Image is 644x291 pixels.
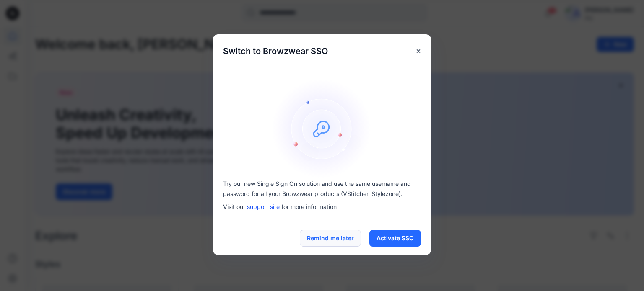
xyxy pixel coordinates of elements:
[369,230,421,247] button: Activate SSO
[223,179,421,199] p: Try our new Single Sign On solution and use the same username and password for all your Browzwear...
[272,78,372,179] img: onboarding-sz2.1ef2cb9c.svg
[411,44,426,59] button: Close
[223,202,421,211] p: Visit our for more information
[247,203,280,210] a: support site
[300,230,361,247] button: Remind me later
[213,34,338,68] h5: Switch to Browzwear SSO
